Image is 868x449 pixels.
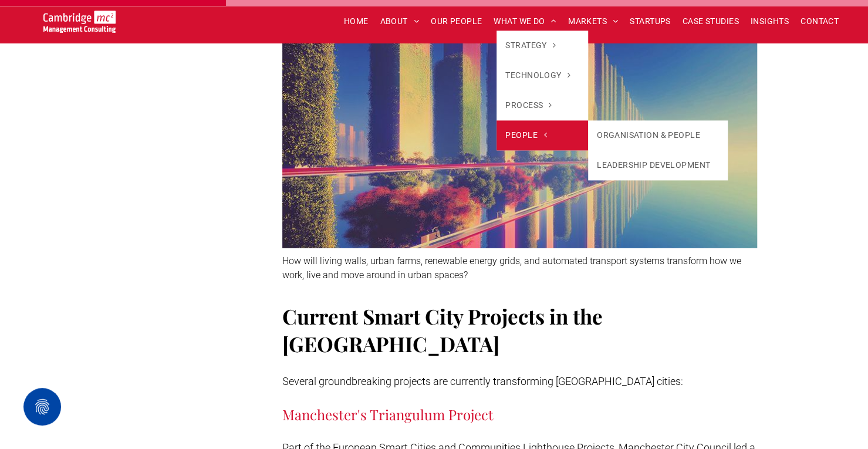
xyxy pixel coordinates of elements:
span: Current Smart City Projects in the [GEOGRAPHIC_DATA] [282,302,603,357]
a: PEOPLE [497,120,588,150]
a: CONTACT [795,12,845,31]
a: MARKETS [562,12,624,31]
span: Several groundbreaking projects are currently transforming [GEOGRAPHIC_DATA] cities: [282,375,683,387]
a: ORGANISATION & PEOPLE [588,120,728,150]
span: TECHNOLOGY [505,69,570,82]
a: OUR PEOPLE [425,12,488,31]
span: How will living walls, urban farms, renewable energy grids, and automated transport systems trans... [282,255,741,281]
a: STARTUPS [624,12,676,31]
a: TECHNOLOGY [497,60,588,90]
a: Your Business Transformed | Cambridge Management Consulting [43,12,116,25]
span: PROCESS [505,99,552,112]
a: PROCESS [497,90,588,120]
a: INSIGHTS [745,12,795,31]
span: Manchester's Triangulum Project [282,405,494,424]
img: Go to Homepage [43,11,116,33]
a: HOME [338,12,374,31]
span: WHAT WE DO [494,12,556,31]
span: STRATEGY [505,39,556,52]
a: LEADERSHIP DEVELOPMENT [588,150,728,180]
a: WHAT WE DO [488,12,562,31]
a: ABOUT [374,12,425,31]
span: PEOPLE [505,129,546,141]
a: CASE STUDIES [677,12,745,31]
a: STRATEGY [497,31,588,60]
